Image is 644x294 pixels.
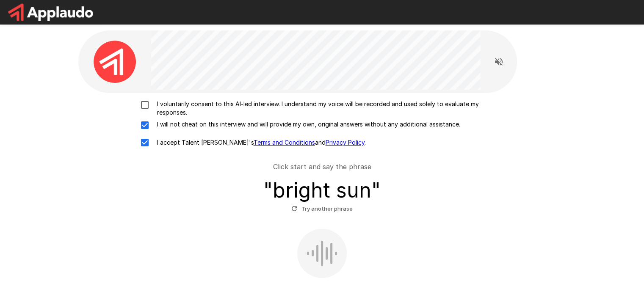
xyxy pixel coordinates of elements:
a: Terms and Conditions [254,139,315,146]
p: I will not cheat on this interview and will provide my own, original answers without any addition... [154,120,460,129]
p: I accept Talent [PERSON_NAME]'s and . [154,138,366,147]
p: I voluntarily consent to this AI-led interview. I understand my voice will be recorded and used s... [154,100,509,117]
img: applaudo_avatar.png [94,41,136,83]
a: Privacy Policy [326,139,365,146]
button: Read questions aloud [490,53,507,70]
h3: " bright sun " [263,179,381,202]
p: Click start and say the phrase [273,162,371,172]
button: Try another phrase [289,202,355,215]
